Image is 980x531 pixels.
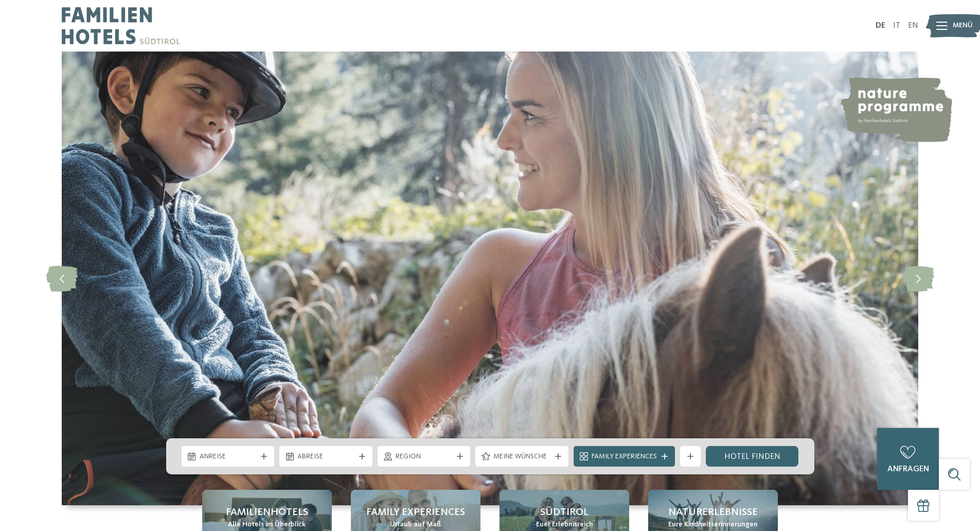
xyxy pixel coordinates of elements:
[893,22,900,30] a: IT
[62,52,918,505] img: Familienhotels Südtirol: The happy family places
[540,505,589,520] span: Südtirol
[877,428,939,490] a: anfragen
[876,22,885,30] a: DE
[366,505,465,520] span: Family Experiences
[908,22,918,30] a: EN
[839,77,952,142] img: nature programme by Familienhotels Südtirol
[228,520,306,530] span: Alle Hotels im Überblick
[200,452,257,462] span: Anreise
[396,452,453,462] span: Region
[226,505,308,520] span: Familienhotels
[668,520,758,530] span: Eure Kindheitserinnerungen
[668,505,758,520] span: Naturerlebnisse
[953,21,973,31] span: Menü
[297,452,354,462] span: Abreise
[493,452,550,462] span: Meine Wünsche
[592,452,657,462] span: Family Experiences
[390,520,441,530] span: Urlaub auf Maß
[536,520,593,530] span: Euer Erlebnisreich
[887,465,929,473] span: anfragen
[706,446,799,467] a: Hotel finden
